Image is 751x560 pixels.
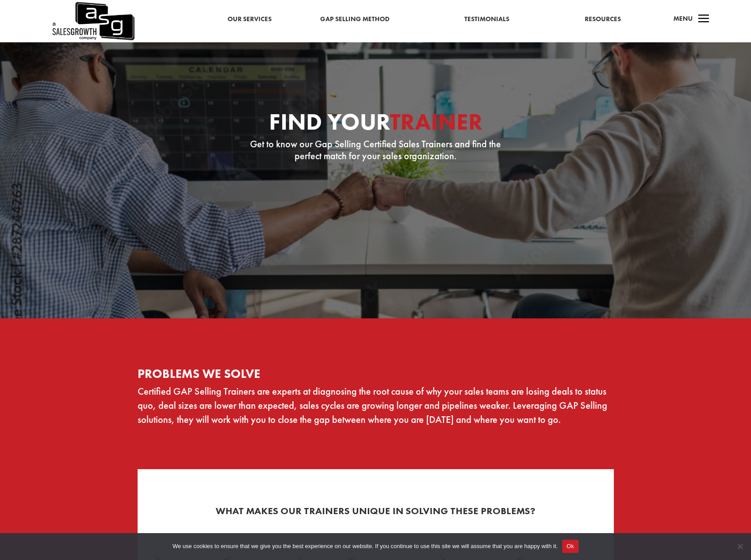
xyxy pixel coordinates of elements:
button: Ok [562,540,579,553]
a: Testimonials [464,14,509,25]
p: Certified GAP Selling Trainers are experts at diagnosing the root cause of why your sales teams a... [138,385,614,427]
h1: Find Your [243,110,508,138]
span: No [736,542,744,551]
a: Resources [585,14,621,25]
h3: Get to know our Gap Selling Certified Sales Trainers and find the perfect match for your sales or... [243,138,508,167]
span: Trainer [390,107,482,137]
a: Gap Selling Method [320,14,389,25]
span: What makes our trainers unique in solving these problems? [216,504,535,517]
span: a [695,11,713,28]
span: We use cookies to ensure that we give you the best experience on our website. If you continue to ... [172,542,557,551]
span: Menu [673,14,693,23]
a: Our Services [228,14,272,25]
h2: Problems We Solve [138,368,614,385]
